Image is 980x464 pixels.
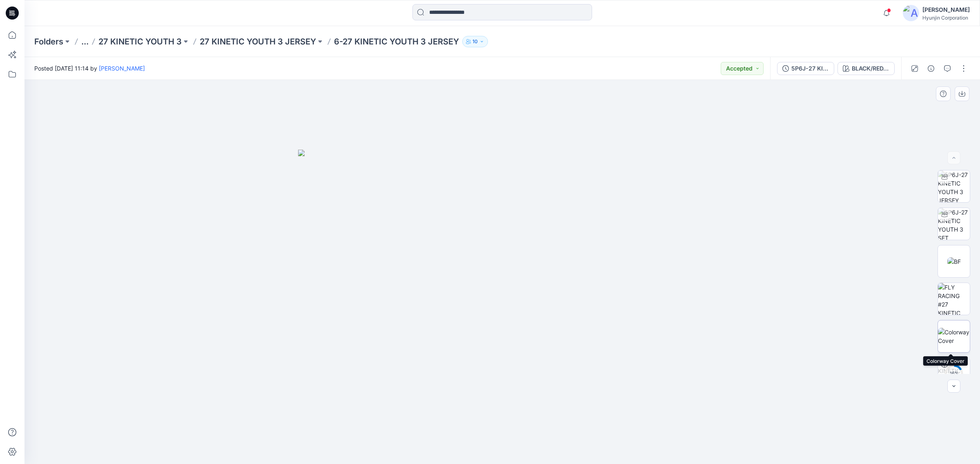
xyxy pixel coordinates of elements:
[791,64,829,73] div: 5P6J-27 KINETIC YOUTH 3 SET
[472,37,478,46] p: 10
[298,150,706,464] img: eyJhbGciOiJIUzI1NiIsImtpZCI6IjAiLCJzbHQiOiJzZXMiLCJ0eXAiOiJKV1QifQ.eyJkYXRhIjp7InR5cGUiOiJzdG9yYW...
[852,64,889,73] div: BLACK/RED/WHITE
[944,370,964,377] div: 16 %
[924,62,938,75] button: Details
[938,283,970,315] img: FLY RACING #27 KINETIC YOUTH 3 JERSEY (YS-YXL) 25.07.04 LAYOUT 3DCW6
[938,358,970,390] img: 5P6J-27 KINETIC YOUTH 3 SET BLACK/RED/WHITE
[462,36,488,47] button: 10
[34,36,63,47] a: Folders
[334,36,459,47] p: 6-27 KINETIC YOUTH 3 JERSEY
[777,62,834,75] button: 5P6J-27 KINETIC YOUTH 3 SET
[922,5,970,15] div: [PERSON_NAME]
[938,208,970,240] img: 5P6J-27 KINETIC YOUTH 3 SET
[837,62,895,75] button: BLACK/RED/WHITE
[947,257,961,266] img: BF
[200,36,316,47] a: 27 KINETIC YOUTH 3 JERSEY
[99,65,145,72] a: [PERSON_NAME]
[938,170,970,202] img: 5P6J-27 KINETIC YOUTH 3 JERSEY
[34,64,145,73] span: Posted [DATE] 11:14 by
[938,328,970,345] img: Colorway Cover
[98,36,182,47] a: 27 KINETIC YOUTH 3
[903,5,919,21] img: avatar
[81,36,89,47] button: ...
[922,15,970,21] div: Hyunjin Corporation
